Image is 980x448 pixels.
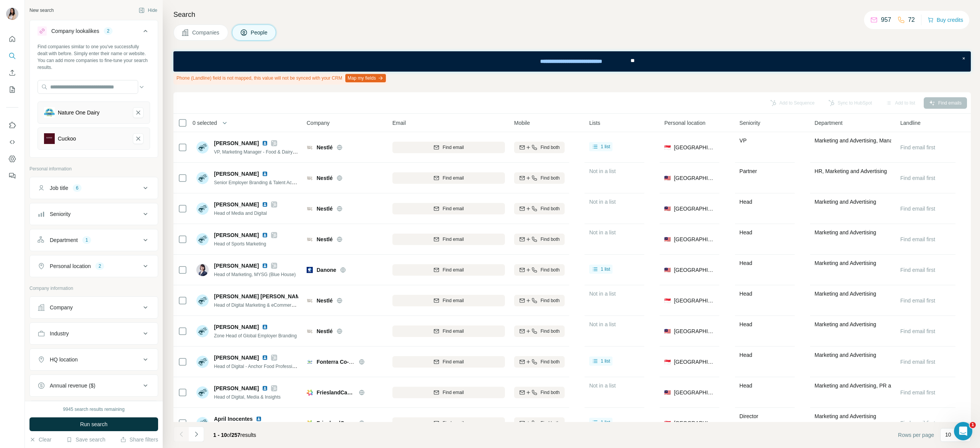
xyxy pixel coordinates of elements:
[6,83,18,96] button: My lists
[815,291,876,297] span: Marketing and Advertising
[664,297,671,304] span: 🇸🇬
[664,144,671,151] span: 🇸🇬
[30,298,158,317] button: Company
[214,211,267,216] span: Head of Media and Digital
[674,205,715,213] span: [GEOGRAPHIC_DATA]
[193,119,217,127] span: 0 selected
[740,352,752,358] span: Head
[392,203,505,214] button: Find email
[945,431,951,438] p: 10
[900,267,935,273] span: Find email first
[589,383,616,389] span: Not in a list
[900,420,935,426] span: Find email first
[541,144,560,151] span: Find both
[262,385,268,391] img: LinkedIn logo
[6,152,18,166] button: Dashboard
[214,415,253,423] span: April Inocentes
[674,389,715,396] span: [GEOGRAPHIC_DATA]
[514,234,565,245] button: Find both
[589,168,616,174] span: Not in a list
[740,119,760,127] span: Seniority
[317,327,333,335] span: Nestlé
[307,206,313,212] img: Logo of Nestlé
[214,170,259,178] span: [PERSON_NAME]
[900,119,921,127] span: Landline
[50,184,68,192] div: Job title
[196,172,209,184] img: Avatar
[30,22,158,43] button: Company lookalikes2
[443,358,464,365] span: Find email
[664,205,671,213] span: 🇲🇾
[664,119,705,127] span: Personal location
[392,295,505,306] button: Find email
[29,417,158,431] button: Run search
[232,432,240,438] span: 257
[29,436,51,443] button: Clear
[307,420,313,426] img: Logo of FrieslandCampina
[173,51,971,72] iframe: Banner
[44,107,55,118] img: Nature One Dairy-logo
[541,205,560,212] span: Find both
[214,394,281,400] span: Head of Digital, Media & Insights
[104,28,113,34] div: 2
[815,383,939,389] span: Marketing and Advertising, PR and Communications
[514,325,565,337] button: Find both
[317,359,390,365] span: Fonterra Co-operative Group
[317,389,355,396] span: FrieslandCampina
[256,416,262,422] img: LinkedIn logo
[251,29,268,36] span: People
[589,291,616,297] span: Not in a list
[392,356,505,368] button: Find email
[345,74,386,82] button: Map my fields
[674,358,715,366] span: [GEOGRAPHIC_DATA]
[173,72,387,85] div: Phone (Landline) field is not mapped, this value will not be synced with your CRM
[900,206,935,212] span: Find email first
[514,142,565,153] button: Find both
[740,168,757,174] span: Partner
[214,149,311,155] span: VP, Marketing Manager - Food & Dairy Culinary
[664,327,671,335] span: 🇲🇾
[443,420,464,427] span: Find email
[514,119,530,127] span: Mobile
[262,355,268,361] img: LinkedIn logo
[970,422,976,428] span: 1
[514,295,565,306] button: Find both
[881,15,891,25] p: 957
[443,267,464,273] span: Find email
[664,358,671,366] span: 🇸🇬
[307,236,313,242] img: Logo of Nestlé
[307,328,313,334] img: Logo of Nestlé
[82,237,91,244] div: 1
[601,419,610,426] span: 1 list
[740,383,752,389] span: Head
[674,144,715,151] span: [GEOGRAPHIC_DATA]
[214,241,266,247] span: Head of Sports Marketing
[664,389,671,396] span: 🇲🇾
[664,419,671,427] span: 🇸🇬
[120,436,158,443] button: Share filters
[196,386,209,399] img: Avatar
[740,229,752,235] span: Head
[213,432,256,438] span: results
[214,302,495,308] span: Head of Digital Marketing & eCommerce - [GEOGRAPHIC_DATA] [GEOGRAPHIC_DATA] [GEOGRAPHIC_DATA] [GE...
[815,137,911,144] span: Marketing and Advertising, Management
[30,350,158,369] button: HQ location
[262,201,268,208] img: LinkedIn logo
[815,199,876,205] span: Marketing and Advertising
[214,201,259,208] span: [PERSON_NAME]
[6,135,18,149] button: Use Surfe API
[73,185,82,191] div: 6
[6,49,18,63] button: Search
[392,264,505,276] button: Find email
[307,389,313,396] img: Logo of FrieslandCampina
[900,298,935,304] span: Find email first
[196,233,209,245] img: Avatar
[30,324,158,343] button: Industry
[541,267,560,273] span: Find both
[6,8,18,20] img: Avatar
[928,15,963,25] button: Buy credits
[50,210,70,218] div: Seniority
[541,389,560,396] span: Find both
[30,376,158,395] button: Annual revenue ($)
